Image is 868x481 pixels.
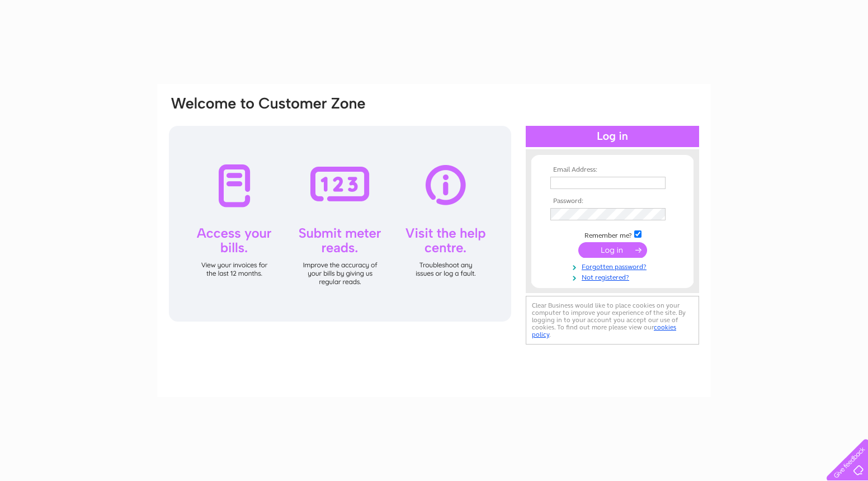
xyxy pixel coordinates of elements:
[548,229,677,240] td: Remember me?
[548,166,677,174] th: Email Address:
[548,197,677,205] th: Password:
[526,296,699,345] div: Clear Business would like to place cookies on your computer to improve your experience of the sit...
[550,261,677,271] a: Forgotten password?
[578,242,647,258] input: Submit
[550,271,677,282] a: Not registered?
[532,323,676,338] a: cookies policy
